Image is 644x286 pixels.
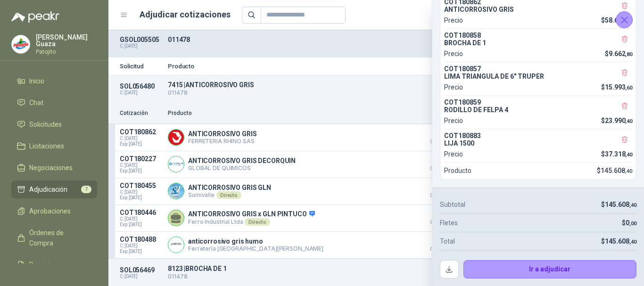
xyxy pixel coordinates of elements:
[188,130,256,138] p: ANTICORROSIVO GRIS
[120,90,162,96] p: C: [DATE]
[444,65,632,73] p: COT180857
[605,150,632,158] span: 37.318
[11,72,97,90] a: Inicio
[188,157,296,164] p: ANTICORROSIVO GRIS DECORQUIN
[625,85,632,91] span: ,60
[444,132,632,139] p: COT180883
[605,117,632,124] span: 23.990
[605,237,636,245] span: 145.608
[629,239,636,245] span: ,40
[601,82,632,92] p: $
[622,218,636,228] p: $
[601,236,636,246] p: $
[626,219,636,227] span: 0
[120,266,162,274] p: SOL056469
[12,35,30,53] img: Company Logo
[444,73,632,80] p: LIMA TRIANGULA DE 6" TRUPER
[29,260,64,270] span: Remisiones
[168,272,497,281] p: 011478
[168,156,184,172] img: Company Logo
[11,202,97,220] a: Aprobaciones
[120,249,162,254] span: Exp: [DATE]
[120,109,162,118] p: Cotización
[416,236,463,252] p: $ 107.976
[188,184,271,191] p: ANTICORROSIVO GRIS GLN
[168,183,184,199] img: Company Logo
[188,191,271,199] p: Sumivalle
[188,245,323,252] p: Ferretería [GEOGRAPHIC_DATA][PERSON_NAME]
[440,199,465,210] p: Subtotal
[416,155,463,171] p: $ 71.400
[601,167,632,174] span: 145.608
[416,209,463,225] p: $ 78.877
[444,32,632,39] p: COT180858
[11,180,97,198] a: Adjudicación7
[416,182,463,198] p: $ 76.160
[11,224,97,252] a: Órdenes de Compra
[29,119,62,130] span: Solicitudes
[444,106,632,114] p: RODILLO DE FELPA 4
[188,138,256,145] p: FERRETERIA RHINO SAS
[188,237,323,245] p: anticorrosivo gris humo
[463,260,637,279] button: Ir a adjudicar
[216,191,241,199] div: Directo
[120,236,162,243] p: COT180488
[36,34,97,47] p: [PERSON_NAME] Guaza
[416,247,463,252] span: Crédito 60 días
[168,130,184,145] img: Company Logo
[29,98,43,108] span: Chat
[188,210,315,219] p: ANTICORROSIVO GRIS x GLN PINTUCO
[444,165,471,176] p: Producto
[597,165,632,176] p: $
[601,199,636,210] p: $
[168,265,497,272] p: 8123 | BROCHA DE 1
[609,50,632,57] span: 9.662
[168,63,497,69] p: Producto
[601,149,632,159] p: $
[120,136,162,141] span: C: [DATE]
[120,274,162,279] p: C: [DATE]
[11,137,97,155] a: Licitaciones
[36,49,97,55] p: Patojito
[120,168,162,174] span: Exp: [DATE]
[629,221,636,227] span: ,00
[416,139,463,144] span: Crédito 60 días
[120,243,162,249] span: C: [DATE]
[120,141,162,147] span: Exp: [DATE]
[11,11,59,23] img: Logo peakr
[444,115,463,126] p: Precio
[416,166,463,171] span: Crédito 60 días
[168,81,497,89] p: 7415 | ANTICORROSIVO GRIS
[625,168,632,174] span: ,40
[120,189,162,195] span: C: [DATE]
[168,89,497,98] p: 011478
[625,118,632,124] span: ,40
[605,201,636,208] span: 145.608
[120,128,162,136] p: COT180862
[444,82,463,92] p: Precio
[168,237,184,253] img: Company Logo
[120,43,162,49] p: C: [DATE]
[188,218,315,226] p: Ferro Industrial Ltda
[29,76,44,86] span: Inicio
[416,193,463,198] span: Crédito 45 días
[629,202,636,208] span: ,40
[605,49,632,59] p: $
[11,256,97,274] a: Remisiones
[416,109,463,118] p: Precio
[29,141,64,151] span: Licitaciones
[416,220,463,225] span: Crédito 60 días
[601,115,632,126] p: $
[440,218,458,228] p: Fletes
[120,182,162,189] p: COT180455
[29,184,67,195] span: Adjudicación
[120,155,162,163] p: COT180227
[11,94,97,112] a: Chat
[625,51,632,57] span: ,80
[440,236,455,246] p: Total
[120,209,162,216] p: COT180446
[120,222,162,228] span: Exp: [DATE]
[29,206,71,216] span: Aprobaciones
[120,195,162,201] span: Exp: [DATE]
[120,163,162,168] span: C: [DATE]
